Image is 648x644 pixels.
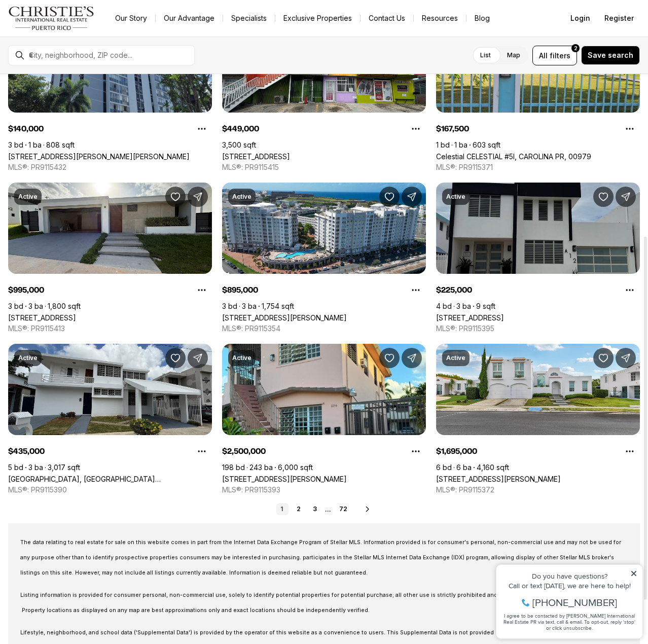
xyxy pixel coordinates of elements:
span: The data relating to real estate for sale on this website comes in part from the Internet Data Ex... [20,539,621,576]
nav: Pagination [276,503,351,515]
a: Our Story [107,11,155,25]
button: Save Property: Calle 1 VILLAS DE LEVITTOWN #A12 [593,187,614,207]
p: Active [18,193,38,201]
li: ... [325,506,331,513]
button: Contact Us [361,11,413,25]
button: Share Property [616,348,636,368]
a: Specialists [223,11,275,25]
button: Share Property [616,187,636,207]
a: Celestial CELESTIAL #5I, CAROLINA PR, 00979 [436,152,591,161]
div: Call or text [DATE], we are here to help! [11,32,147,40]
button: Save search [581,46,640,65]
a: Our Advantage [156,11,223,25]
span: filters [550,50,570,61]
div: Do you have questions? [11,23,147,30]
p: Active [446,193,465,201]
button: Share Property [402,348,422,368]
button: Property options [620,441,640,461]
span: [PHONE_NUMBER] [42,48,126,58]
label: Map [499,46,528,64]
button: Register [598,8,640,28]
a: 100 DEL MUELLE #1905, SAN JUAN PR, 00901 [222,313,347,322]
button: Property options [620,119,640,139]
p: Active [232,193,251,201]
a: 72 [335,503,351,515]
button: Allfilters2 [532,46,577,65]
button: Property options [192,119,212,139]
span: Register [604,14,634,22]
a: Resources [414,11,466,25]
button: Share Property [188,187,208,207]
button: Property options [406,280,426,300]
span: I agree to be contacted by [PERSON_NAME] International Real Estate PR via text, call & email. To ... [13,62,145,82]
span: All [539,50,548,61]
a: St. 1 MONTEAZUL, GUAYNABO PR, 00969 [8,313,76,322]
p: Active [446,354,465,362]
button: Property options [406,441,426,461]
button: Save Property: College Park IV LOVAINA [165,348,186,368]
a: 2 ALMONTE #411, SAN JUAN PR, 00926 [8,152,190,161]
a: College Park IV LOVAINA, SAN JUAN PR, 00921 [8,475,212,483]
span: Login [570,14,590,22]
a: 153 CALLE MARTINETE, SAN JUAN PR, 00926 [436,475,561,483]
button: Share Property [402,187,422,207]
button: Property options [406,119,426,139]
button: Login [564,8,596,28]
label: List [472,46,499,64]
p: Active [232,354,251,362]
a: Calle 1 VILLAS DE LEVITTOWN #A12, TOA BAJA PR, 00949 [436,313,504,322]
img: logo [8,6,95,30]
a: 1 [276,503,289,515]
a: A13 GALICIA AVE., CASTELLANA GARDENS DEV., CAROLINA PR, 00983 [222,152,290,161]
a: 3 [309,503,321,515]
button: Save Property: St. 1 MONTEAZUL [165,187,186,207]
button: Property options [620,280,640,300]
button: Save Property: 2256 CACIQUE [379,348,400,368]
span: Save search [588,51,633,59]
button: Share Property [188,348,208,368]
button: Save Property: 100 DEL MUELLE #1905 [379,187,400,207]
button: Property options [192,280,212,300]
button: Save Property: 153 CALLE MARTINETE [593,348,614,368]
button: Property options [192,441,212,461]
a: 2256 CACIQUE, SAN JUAN PR, 00913 [222,475,347,483]
span: Listing information is provided for consumer personal, non-commercial use, solely to identify pot... [20,592,613,614]
a: Blog [466,11,498,25]
span: 2 [574,44,578,52]
a: 2 [293,503,305,515]
p: Active [18,354,38,362]
a: Exclusive Properties [275,11,360,25]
